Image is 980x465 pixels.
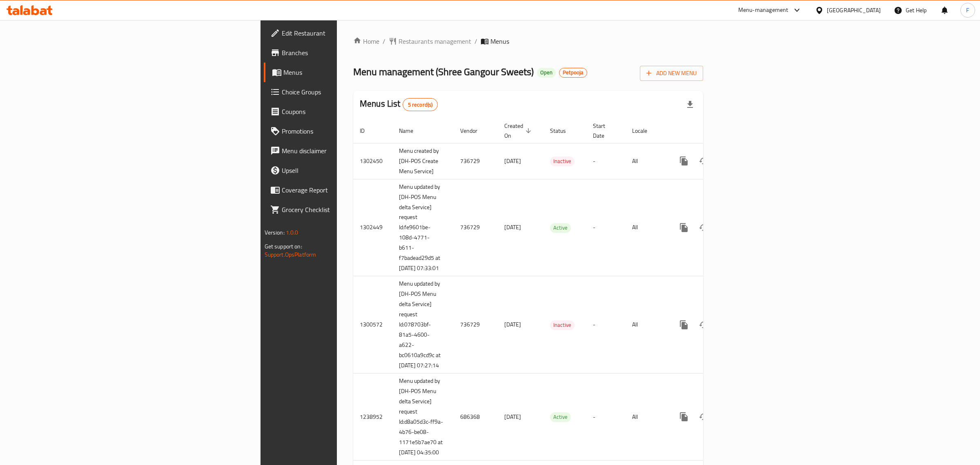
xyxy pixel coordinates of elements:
[389,36,471,46] a: Restaurants management
[264,161,424,180] a: Upsell
[827,6,881,15] div: [GEOGRAPHIC_DATA]
[282,205,418,215] span: Grocery Checklist
[460,126,488,136] span: Vendor
[550,320,575,330] span: Inactive
[264,200,424,219] a: Grocery Checklist
[550,156,575,166] span: Inactive
[504,121,534,141] span: Created On
[640,66,703,81] button: Add New Menu
[550,126,577,136] span: Status
[504,411,521,422] span: [DATE]
[282,185,418,195] span: Coverage Report
[626,179,668,276] td: All
[403,101,438,109] span: 5 record(s)
[694,407,713,427] button: Change Status
[674,315,694,335] button: more
[504,222,521,232] span: [DATE]
[586,143,626,179] td: -
[454,143,498,179] td: 736729
[626,143,668,179] td: All
[265,249,316,260] a: Support.OpsPlatform
[537,69,556,76] span: Open
[264,43,424,63] a: Branches
[282,48,418,58] span: Branches
[738,5,788,15] div: Menu-management
[550,320,575,330] div: Inactive
[282,87,418,97] span: Choice Groups
[399,36,471,46] span: Restaurants management
[593,121,616,141] span: Start Date
[626,276,668,373] td: All
[282,165,418,175] span: Upsell
[626,373,668,461] td: All
[360,126,375,136] span: ID
[282,146,418,156] span: Menu disclaimer
[403,98,438,111] div: Total records count
[490,36,509,46] span: Menus
[504,319,521,330] span: [DATE]
[264,121,424,141] a: Promotions
[694,218,713,237] button: Change Status
[550,223,571,232] span: Active
[399,126,424,136] span: Name
[966,6,969,15] span: F
[674,407,694,427] button: more
[454,276,498,373] td: 736729
[632,126,658,136] span: Locale
[474,36,477,46] li: /
[586,373,626,461] td: -
[264,180,424,200] a: Coverage Report
[264,102,424,121] a: Coupons
[454,373,498,461] td: 686368
[353,63,534,81] span: Menu management ( Shree Gangour Sweets )
[504,156,521,166] span: [DATE]
[674,151,694,171] button: more
[537,68,556,78] div: Open
[264,23,424,43] a: Edit Restaurant
[550,412,571,422] span: Active
[282,126,418,136] span: Promotions
[454,179,498,276] td: 736729
[668,118,759,143] th: Actions
[283,67,418,77] span: Menus
[559,69,587,76] span: Petpooja
[360,98,438,111] h2: Menus List
[680,95,700,114] div: Export file
[264,82,424,102] a: Choice Groups
[264,63,424,82] a: Menus
[586,179,626,276] td: -
[646,68,697,78] span: Add New Menu
[264,141,424,161] a: Menu disclaimer
[286,227,298,238] span: 1.0.0
[586,276,626,373] td: -
[265,241,302,252] span: Get support on:
[694,151,713,171] button: Change Status
[674,218,694,237] button: more
[282,107,418,116] span: Coupons
[694,315,713,335] button: Change Status
[353,36,703,46] nav: breadcrumb
[282,28,418,38] span: Edit Restaurant
[550,412,571,422] div: Active
[265,227,285,238] span: Version:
